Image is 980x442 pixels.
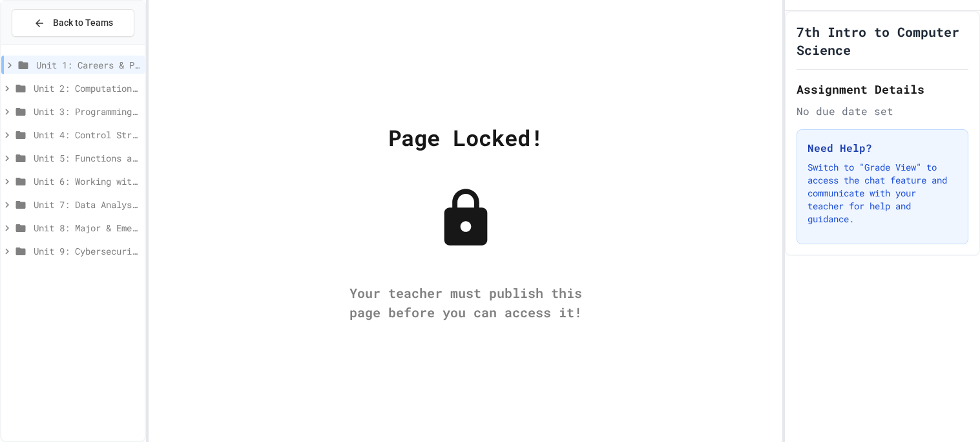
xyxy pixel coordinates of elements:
[797,103,968,119] div: No due date set
[34,221,140,235] span: Unit 8: Major & Emerging Technologies
[797,80,968,98] h2: Assignment Details
[53,16,113,30] span: Back to Teams
[34,128,140,142] span: Unit 4: Control Structures
[388,121,543,154] div: Page Locked!
[808,140,957,156] h3: Need Help?
[34,174,140,188] span: Unit 6: Working with Data & Files
[34,198,140,211] span: Unit 7: Data Analysis & Visualization
[34,81,140,95] span: Unit 2: Computational Thinking & Problem-Solving
[34,151,140,165] span: Unit 5: Functions and Data Structures
[34,244,140,258] span: Unit 9: Cybersecurity, Systems & Networking
[337,283,595,322] div: Your teacher must publish this page before you can access it!
[797,23,968,59] h1: 7th Intro to Computer Science
[34,105,140,118] span: Unit 3: Programming Fundamentals
[36,58,140,72] span: Unit 1: Careers & Professionalism
[808,161,957,226] p: Switch to "Grade View" to access the chat feature and communicate with your teacher for help and ...
[12,9,134,37] button: Back to Teams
